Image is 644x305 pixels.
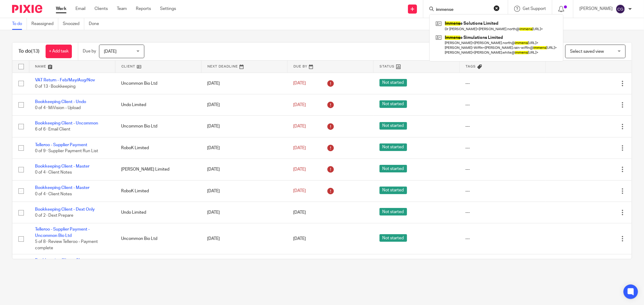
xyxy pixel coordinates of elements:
td: Uncommon Bio Ltd [115,223,201,254]
span: Not started [380,100,407,108]
a: Bookkeeping Client - Cheyney - [DATE] [35,258,96,269]
td: [DATE] [201,180,287,202]
span: (13) [31,49,40,54]
td: Undo Limited [115,94,201,115]
td: [DATE] [201,159,287,180]
td: RoboK Limited [115,180,201,202]
span: [DATE] [104,49,117,54]
button: Clear [494,5,500,11]
a: To do [12,18,27,30]
div: --- [466,236,540,242]
a: + Add task [46,45,72,58]
a: Snoozed [63,18,84,30]
div: --- [466,188,540,194]
img: svg%3E [616,4,625,14]
span: Not started [380,143,407,151]
div: --- [466,166,540,172]
div: --- [466,102,540,108]
a: Reports [136,6,151,12]
div: --- [466,209,540,215]
div: --- [466,80,540,86]
div: --- [466,123,540,129]
span: 0 of 2 · Dext Prepare [35,213,73,218]
td: [DATE] [201,116,287,137]
a: Bookkeeping Client - Undo [35,100,86,104]
span: Get Support [523,7,546,11]
a: Reassigned [31,18,58,30]
span: Not started [380,165,407,172]
a: Team [117,6,127,12]
span: [DATE] [293,146,306,150]
span: [DATE] [293,189,306,193]
td: [PERSON_NAME] Limited [115,159,201,180]
span: Select saved view [570,49,604,54]
td: Uncommon Bio Ltd [115,116,201,137]
span: Not started [380,208,407,215]
span: Not started [380,187,407,194]
td: RoboK Limited [115,137,201,159]
span: 0 of 9 · Supplier Payment Run List [35,149,98,153]
td: [DATE] [201,254,287,279]
td: [DATE] [201,137,287,159]
td: [DATE] [201,94,287,115]
span: [DATE] [293,210,306,215]
td: [DATE] [201,202,287,223]
span: 0 of 4 · Client Notes [35,192,72,196]
span: [DATE] [293,103,306,107]
span: 0 of 13 · Bookkeeping [35,84,75,89]
span: Not started [380,122,407,130]
span: 5 of 8 · Review Telleroo - Payment complete [35,240,98,250]
a: Clients [95,6,108,12]
input: Search [435,7,490,13]
p: [PERSON_NAME] [579,6,613,12]
span: [DATE] [293,237,306,241]
a: Work [56,6,66,12]
a: Telleroo - Supplier Payment - Uncommon Bio Ltd [35,227,90,237]
td: Cheyney Design & Development Ltd. [115,254,201,279]
h1: To do [18,48,40,55]
a: Bookkeeping Client - Uncommon [35,121,98,125]
a: Email [75,6,85,12]
span: [DATE] [293,124,306,128]
td: [DATE] [201,223,287,254]
img: Pixie [12,5,42,13]
a: Settings [160,6,176,12]
a: VAT Return - Feb/May/Aug/Nov [35,78,95,82]
a: Bookkeeping Client - Master [35,164,89,168]
a: Telleroo - Supplier Payment [35,143,87,147]
a: Bookkeeping Client - Dext Only [35,207,95,212]
div: --- [466,145,540,151]
p: Due by [83,48,96,54]
span: [DATE] [293,167,306,171]
span: 6 of 6 · Email Client [35,127,70,132]
a: Done [89,18,104,30]
span: Tags [466,65,476,68]
td: [DATE] [201,73,287,94]
span: [DATE] [293,81,306,86]
span: 0 of 4 · MiVision - Upload [35,106,81,110]
td: Undo Limited [115,202,201,223]
span: 0 of 4 · Client Notes [35,171,72,175]
td: Uncommon Bio Ltd [115,73,201,94]
span: Not started [380,234,407,242]
span: Not started [380,79,407,86]
a: Bookkeeping Client - Master [35,186,89,190]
